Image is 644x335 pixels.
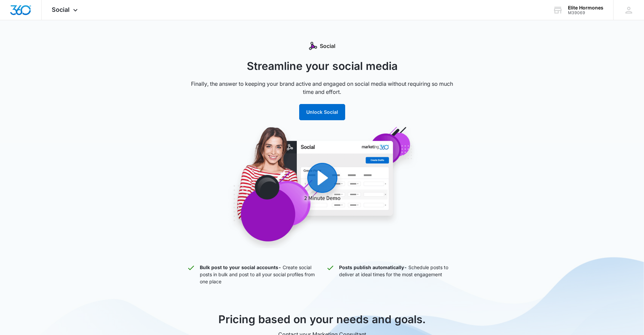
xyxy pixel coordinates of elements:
[299,104,345,120] button: Unlock Social
[339,264,457,285] p: Schedule posts to deliver at ideal times for the most engagement
[200,264,281,270] strong: Bulk post to your social accounts -
[187,80,457,96] p: Finally, the answer to keeping your brand active and engaged on social media without requiring so...
[187,58,457,74] h1: Streamline your social media
[52,6,70,13] span: Social
[568,10,603,15] div: account id
[299,109,345,115] a: Unlock Social
[200,264,318,285] p: Create social posts in bulk and post to all your social profiles from one place
[187,311,457,328] h2: Pricing based on your needs and goals.
[194,125,451,248] img: Social
[339,264,407,270] strong: Posts publish automatically -
[568,5,603,10] div: account name
[187,42,457,50] div: Social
